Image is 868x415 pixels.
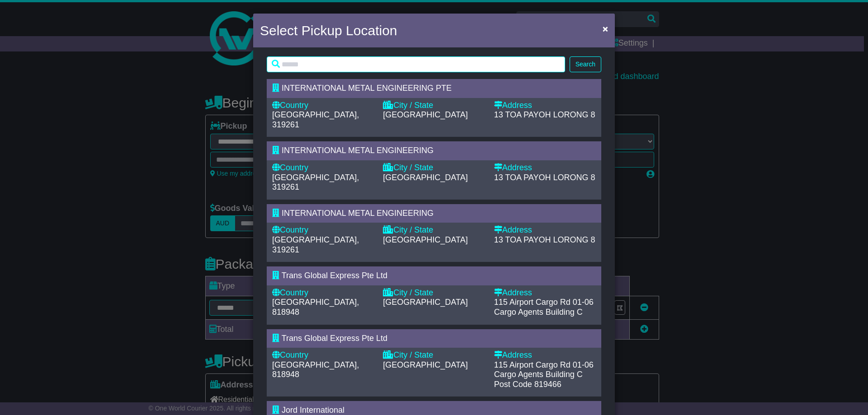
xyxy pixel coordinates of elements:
[272,360,359,379] span: [GEOGRAPHIC_DATA], 818948
[494,235,595,244] span: 13 TOA PAYOH LORONG 8
[383,101,485,111] div: City / State
[272,163,374,173] div: Country
[494,173,595,182] span: 13 TOA PAYOH LORONG 8
[260,20,397,41] h4: Select Pickup Location
[272,288,374,298] div: Country
[272,225,374,235] div: Country
[494,163,596,173] div: Address
[282,271,387,280] span: Trans Global Express Pte Ltd
[494,225,596,235] div: Address
[272,235,359,254] span: [GEOGRAPHIC_DATA], 319261
[383,173,467,182] span: [GEOGRAPHIC_DATA]
[494,298,594,317] span: 115 Airport Cargo Rd 01-06 Cargo
[282,406,344,415] span: Jord International
[570,56,601,72] button: Search
[603,23,608,34] span: ×
[282,209,434,218] span: INTERNATIONAL METAL ENGINEERING
[272,110,359,129] span: [GEOGRAPHIC_DATA], 319261
[494,350,596,360] div: Address
[383,298,467,307] span: [GEOGRAPHIC_DATA]
[272,298,359,317] span: [GEOGRAPHIC_DATA], 818948
[272,173,359,192] span: [GEOGRAPHIC_DATA], 319261
[383,350,485,360] div: City / State
[494,101,596,111] div: Address
[383,163,485,173] div: City / State
[494,110,595,119] span: 13 TOA PAYOH LORONG 8
[282,146,434,155] span: INTERNATIONAL METAL ENGINEERING
[383,225,485,235] div: City / State
[494,370,583,389] span: Agents Building C Post Code 819466
[272,350,374,360] div: Country
[383,360,467,369] span: [GEOGRAPHIC_DATA]
[282,334,387,343] span: Trans Global Express Pte Ltd
[598,19,613,38] button: Close
[383,235,467,244] span: [GEOGRAPHIC_DATA]
[282,84,452,93] span: INTERNATIONAL METAL ENGINEERING PTE
[383,110,467,119] span: [GEOGRAPHIC_DATA]
[518,308,583,317] span: Agents Building C
[383,288,485,298] div: City / State
[494,288,596,298] div: Address
[272,101,374,111] div: Country
[494,360,594,379] span: 115 Airport Cargo Rd 01-06 Cargo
